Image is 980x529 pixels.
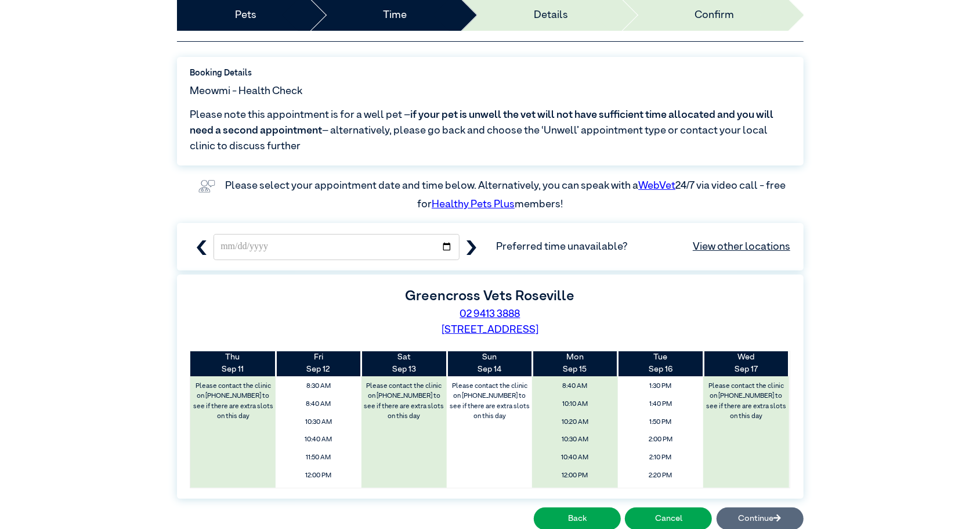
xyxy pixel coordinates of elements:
[190,84,302,99] span: Meowmi - Health Check
[536,433,614,448] span: 10:30 AM
[235,8,256,23] a: Pets
[532,351,617,376] th: Sep 15
[536,415,614,430] span: 10:20 AM
[280,379,358,394] span: 8:30 AM
[280,397,358,412] span: 8:40 AM
[190,351,276,376] th: Sep 11
[190,110,773,136] span: if your pet is unwell the vet will not have sufficient time allocated and you will need a second ...
[383,8,407,23] a: Time
[280,468,358,483] span: 12:00 PM
[225,181,787,210] label: Please select your appointment date and time below. Alternatively, you can speak with a 24/7 via ...
[638,181,675,191] a: WebVet
[406,289,575,303] label: Greencross Vets Roseville
[693,239,790,255] a: View other locations
[496,239,790,255] span: Preferred time unavailable?
[280,415,358,430] span: 10:30 AM
[448,379,531,424] label: Please contact the clinic on [PHONE_NUMBER] to see if there are extra slots on this day
[621,397,700,412] span: 1:40 PM
[536,379,614,394] span: 8:40 AM
[621,415,700,430] span: 1:50 PM
[536,486,614,501] span: 12:10 PM
[190,107,790,154] span: Please note this appointment is for a well pet – – alternatively, please go back and choose the ‘...
[363,379,446,424] label: Please contact the clinic on [PHONE_NUMBER] to see if there are extra slots on this day
[704,379,788,424] label: Please contact the clinic on [PHONE_NUMBER] to see if there are extra slots on this day
[621,433,700,448] span: 2:00 PM
[621,486,700,501] span: 2:30 PM
[618,351,703,376] th: Sep 16
[703,351,789,376] th: Sep 17
[536,468,614,483] span: 12:00 PM
[276,351,361,376] th: Sep 12
[621,379,700,394] span: 1:30 PM
[447,351,532,376] th: Sep 14
[621,451,700,466] span: 2:10 PM
[194,176,219,197] img: vet
[361,351,447,376] th: Sep 13
[280,451,358,466] span: 11:50 AM
[432,199,515,210] a: Healthy Pets Plus
[536,397,614,412] span: 10:10 AM
[280,433,358,448] span: 10:40 AM
[191,379,275,424] label: Please contact the clinic on [PHONE_NUMBER] to see if there are extra slots on this day
[280,486,358,501] span: 12:10 PM
[442,325,538,335] a: [STREET_ADDRESS]
[190,67,790,80] label: Booking Details
[536,451,614,466] span: 10:40 AM
[621,468,700,483] span: 2:20 PM
[460,309,520,319] a: 02 9413 3888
